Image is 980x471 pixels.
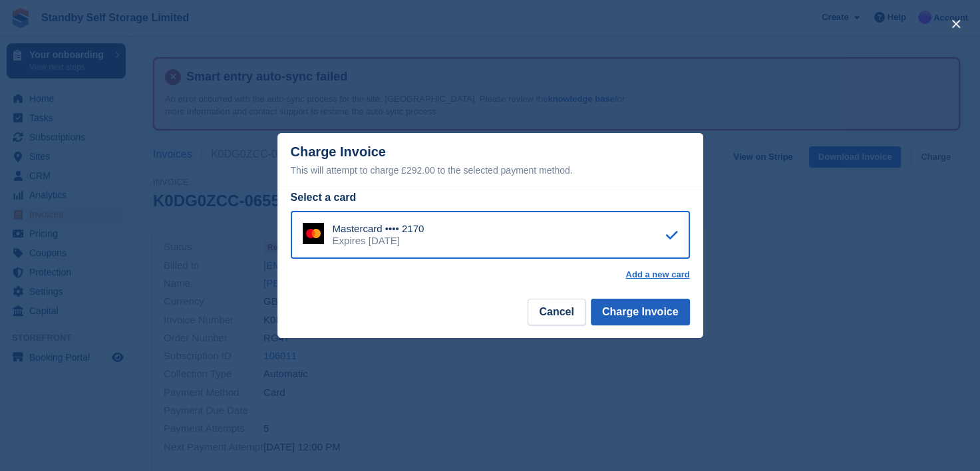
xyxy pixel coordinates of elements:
[333,235,424,247] div: Expires [DATE]
[303,223,324,244] img: Mastercard Logo
[945,13,967,35] button: close
[625,269,689,280] a: Add a new card
[333,223,424,235] div: Mastercard •••• 2170
[528,299,585,325] button: Cancel
[291,162,690,178] div: This will attempt to charge £292.00 to the selected payment method.
[591,299,690,325] button: Charge Invoice
[291,190,690,206] div: Select a card
[291,144,690,178] div: Charge Invoice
